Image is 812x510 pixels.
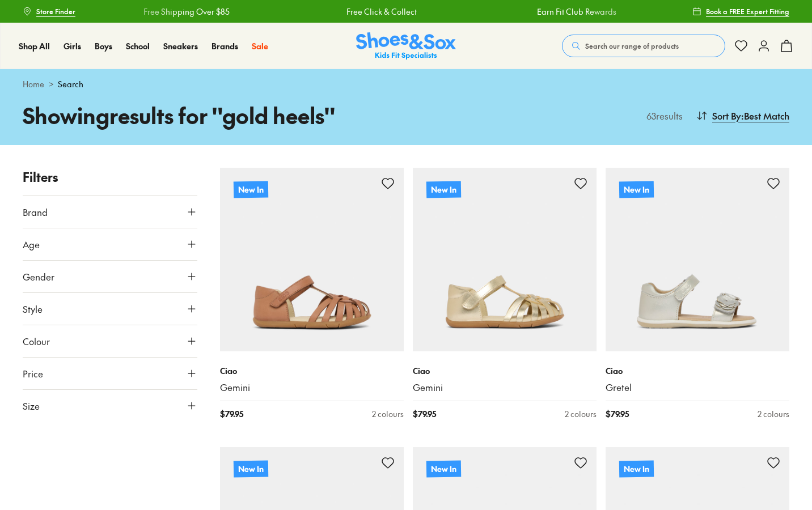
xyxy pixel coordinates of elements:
[413,408,436,420] span: $ 79.95
[142,6,229,18] a: Free Shipping Over $85
[692,1,789,22] a: Book a FREE Expert Fitting
[23,78,44,90] a: Home
[234,181,268,198] p: New In
[252,40,268,52] span: Sale
[345,6,416,18] a: Free Click & Collect
[372,408,404,420] div: 2 colours
[23,302,43,316] span: Style
[356,32,456,60] a: Shoes & Sox
[23,399,40,413] span: Size
[126,40,150,52] span: School
[23,367,43,380] span: Price
[23,358,197,389] button: Price
[413,168,597,351] a: New In
[23,270,54,283] span: Gender
[23,237,40,251] span: Age
[163,40,198,52] a: Sneakers
[220,381,404,394] a: Gemini
[619,460,654,477] p: New In
[252,40,268,52] a: Sale
[23,78,789,90] div: >
[23,205,48,219] span: Brand
[212,40,238,52] a: Brands
[23,390,197,422] button: Size
[220,168,404,351] a: New In
[23,228,197,260] button: Age
[95,40,112,52] a: Boys
[426,460,461,477] p: New In
[23,1,75,22] a: Store Finder
[64,40,81,52] span: Girls
[234,460,268,477] p: New In
[19,40,50,52] span: Shop All
[23,334,50,348] span: Colour
[220,365,404,377] p: Ciao
[126,40,150,52] a: School
[23,196,197,228] button: Brand
[356,32,456,60] img: SNS_Logo_Responsive.svg
[426,181,461,198] p: New In
[413,381,597,394] a: Gemini
[23,261,197,292] button: Gender
[19,40,50,52] a: Shop All
[36,6,75,16] span: Store Finder
[606,168,789,351] a: New In
[606,408,629,420] span: $ 79.95
[212,40,238,52] span: Brands
[712,109,741,122] span: Sort By
[58,78,83,90] span: Search
[413,365,597,377] p: Ciao
[23,325,197,357] button: Colour
[606,365,789,377] p: Ciao
[536,6,615,18] a: Earn Fit Club Rewards
[696,103,789,128] button: Sort By:Best Match
[741,109,789,122] span: : Best Match
[706,6,789,16] span: Book a FREE Expert Fitting
[606,381,789,394] a: Gretel
[64,40,81,52] a: Girls
[23,293,197,325] button: Style
[642,109,683,122] p: 63 results
[23,99,406,131] h1: Showing results for " gold heels "
[758,408,789,420] div: 2 colours
[619,181,654,198] p: New In
[220,408,243,420] span: $ 79.95
[562,35,725,57] button: Search our range of products
[585,41,679,51] span: Search our range of products
[565,408,597,420] div: 2 colours
[95,40,112,52] span: Boys
[23,168,197,186] p: Filters
[163,40,198,52] span: Sneakers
